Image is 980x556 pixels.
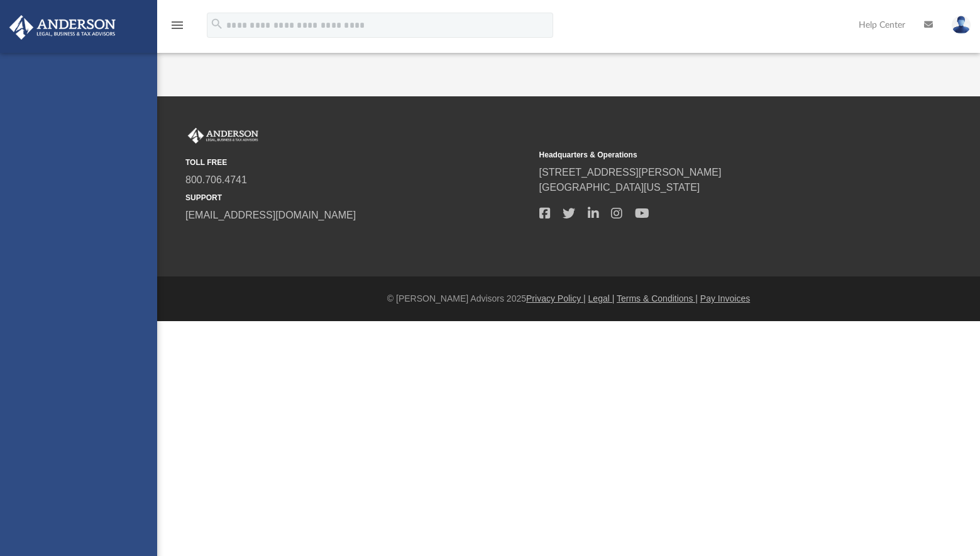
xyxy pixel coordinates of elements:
[185,157,531,168] small: TOLL FREE
[157,292,980,305] div: © [PERSON_NAME] Advisors 2025
[539,182,700,193] a: [GEOGRAPHIC_DATA][US_STATE]
[185,192,531,203] small: SUPPORT
[952,16,971,34] img: User Pic
[185,210,356,220] a: [EMAIL_ADDRESS][DOMAIN_NAME]
[185,128,261,144] img: Anderson Advisors Platinum Portal
[588,293,615,304] a: Legal |
[526,293,586,304] a: Privacy Policy |
[185,174,247,185] a: 800.706.4741
[170,18,185,33] i: menu
[6,15,119,40] img: Anderson Advisors Platinum Portal
[210,17,224,31] i: search
[539,149,884,161] small: Headquarters & Operations
[539,167,722,178] a: [STREET_ADDRESS][PERSON_NAME]
[617,293,698,304] a: Terms & Conditions |
[170,24,185,33] a: menu
[700,293,750,304] a: Pay Invoices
